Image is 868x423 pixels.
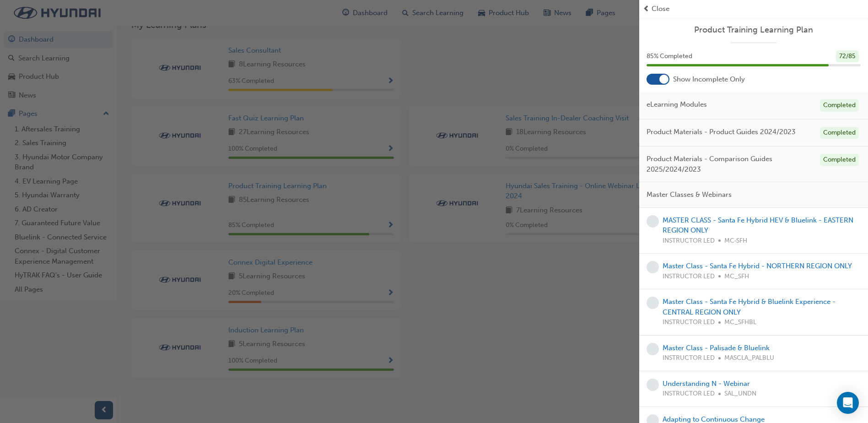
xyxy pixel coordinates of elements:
span: learningRecordVerb_NONE-icon [647,343,659,355]
span: prev-icon [643,4,650,14]
span: Show Incomplete Only [673,74,745,85]
div: Open Intercom Messenger [837,392,859,414]
a: Product Training Learning Plan [647,25,861,35]
span: INSTRUCTOR LED [663,389,715,399]
a: Understanding N - Webinar [663,380,750,388]
a: Master Class - Santa Fe Hybrid & Bluelink Experience - CENTRAL REGION ONLY [663,298,836,316]
button: prev-iconClose [643,4,864,14]
span: eLearning Modules [647,99,707,110]
span: learningRecordVerb_NONE-icon [647,261,659,273]
a: MASTER CLASS - Santa Fe Hybrid HEV & Bluelink - EASTERN REGION ONLY [663,216,853,235]
span: MC_SFH [724,271,749,282]
span: MC-SFH [724,236,747,246]
span: MASCLA_PALBLU [724,353,774,363]
span: SAL_UNDN [724,389,756,399]
span: learningRecordVerb_NONE-icon [647,379,659,391]
span: Master Classes & Webinars [647,190,732,200]
span: Product Materials - Comparison Guides 2025/2024/2023 [647,154,813,174]
span: learningRecordVerb_NONE-icon [647,297,659,309]
span: Product Materials - Product Guides 2024/2023 [647,127,796,137]
a: Master Class - Palisade & Bluelink [663,344,770,352]
div: 72 / 85 [836,50,859,63]
span: INSTRUCTOR LED [663,271,715,282]
a: Master Class - Santa Fe Hybrid - NORTHERN REGION ONLY [663,262,852,270]
span: INSTRUCTOR LED [663,353,715,363]
span: 85 % Completed [647,51,692,62]
span: INSTRUCTOR LED [663,236,715,246]
div: Completed [820,99,859,112]
span: INSTRUCTOR LED [663,317,715,328]
span: learningRecordVerb_NONE-icon [647,215,659,228]
div: Completed [820,154,859,166]
div: Completed [820,127,859,139]
span: MC_SFHBL [724,317,756,328]
span: Close [652,4,669,14]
